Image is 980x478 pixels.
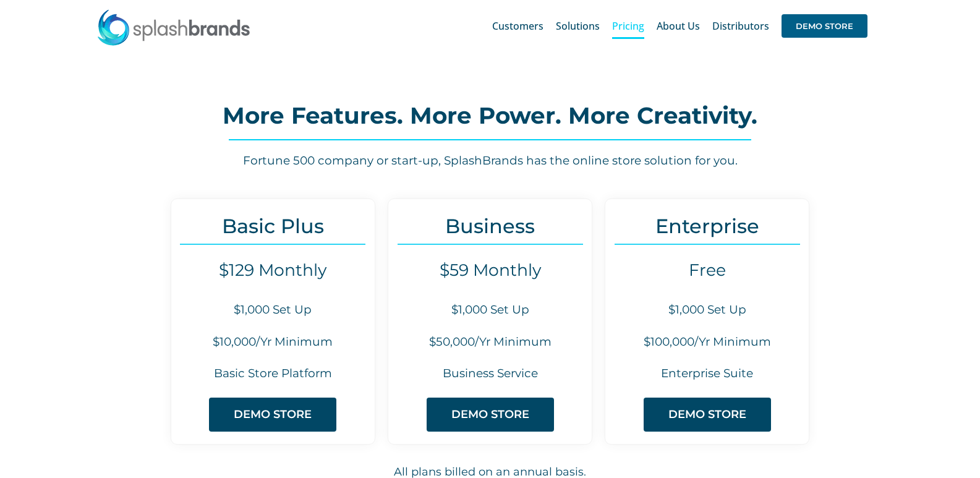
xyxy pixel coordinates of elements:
[388,365,592,382] h6: Business Service
[492,21,543,31] span: Customers
[605,334,809,351] h6: $100,000/Yr Minimum
[171,334,375,351] h6: $10,000/Yr Minimum
[612,6,644,46] a: Pricing
[388,302,592,318] h6: $1,000 Set Up
[171,260,375,280] h4: $129 Monthly
[234,408,312,421] span: DEMO STORE
[712,21,769,31] span: Distributors
[62,103,918,128] h2: More Features. More Power. More Creativity.
[605,365,809,382] h6: Enterprise Suite
[427,398,554,432] a: DEMO STORE
[782,14,867,38] span: DEMO STORE
[668,408,746,421] span: DEMO STORE
[388,260,592,280] h4: $59 Monthly
[62,153,918,169] h6: Fortune 500 company or start-up, SplashBrands has the online store solution for you.
[605,260,809,280] h4: Free
[492,6,543,46] a: Customers
[171,215,375,237] h3: Basic Plus
[605,302,809,318] h6: $1,000 Set Up
[209,398,336,432] a: DEMO STORE
[657,21,700,31] span: About Us
[782,6,867,46] a: DEMO STORE
[556,21,600,31] span: Solutions
[451,408,529,421] span: DEMO STORE
[96,9,251,46] img: SplashBrands.com Logo
[612,21,644,31] span: Pricing
[388,215,592,237] h3: Business
[644,398,771,432] a: DEMO STORE
[171,365,375,382] h6: Basic Store Platform
[712,6,769,46] a: Distributors
[171,302,375,318] h6: $1,000 Set Up
[605,215,809,237] h3: Enterprise
[388,334,592,351] h6: $50,000/Yr Minimum
[492,6,867,46] nav: Main Menu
